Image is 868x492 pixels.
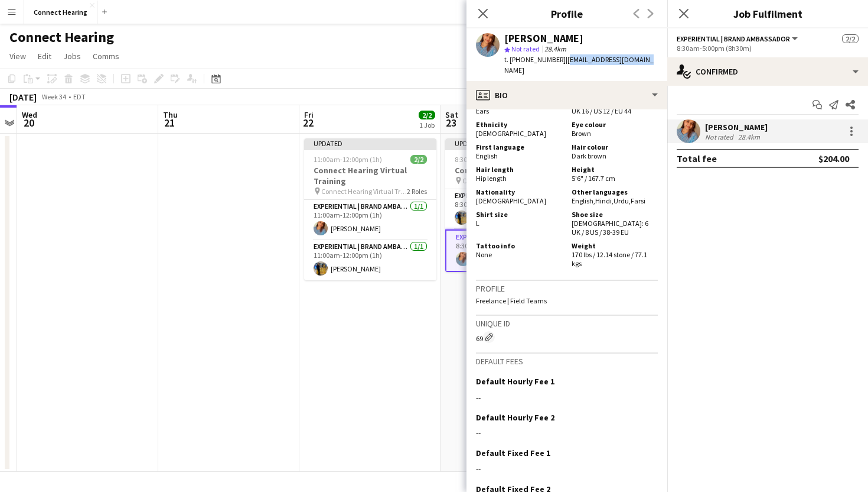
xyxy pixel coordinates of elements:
[572,143,658,151] h5: Hair colour
[63,51,81,61] span: Jobs
[631,196,645,205] span: Farsi
[572,129,591,138] span: Brown
[476,129,546,138] span: [DEMOGRAPHIC_DATA]
[504,55,654,75] span: | [EMAIL_ADDRESS][DOMAIN_NAME]
[302,116,314,130] span: 22
[445,138,577,148] div: Updated
[161,116,178,130] span: 21
[410,155,427,164] span: 2/2
[476,174,507,183] span: Hip length
[572,120,658,129] h5: Eye colour
[445,189,577,229] app-card-role: Experiential | Brand Ambassador1/18:30am-5:00pm (8h30m)[PERSON_NAME]
[163,109,178,120] span: Thu
[476,356,658,367] h3: Default fees
[33,48,56,64] a: Edit
[476,210,562,219] h5: Shirt size
[736,132,762,141] div: 28.4km
[572,151,606,160] span: Dark brown
[476,143,562,151] h5: First language
[88,48,124,64] a: Comms
[572,210,658,219] h5: Shoe size
[476,120,562,129] h5: Ethnicity
[466,6,667,21] h3: Profile
[476,296,658,305] p: Freelance | Field Teams
[476,392,658,403] div: --
[24,1,97,24] button: Connect Hearing
[595,196,614,205] span: Hindi ,
[476,219,479,228] span: L
[476,187,562,196] h5: Nationality
[476,428,658,438] div: --
[462,176,513,185] span: Connect Hearing
[667,6,868,21] h3: Job Fulfilment
[476,283,658,294] h3: Profile
[419,111,435,119] span: 2/2
[22,109,37,120] span: Wed
[445,109,458,120] span: Sat
[443,116,458,130] span: 23
[304,240,436,280] app-card-role: Experiential | Brand Ambassador1/111:00am-12:00pm (1h)[PERSON_NAME]
[476,165,562,174] h5: Hair length
[572,196,595,205] span: English ,
[304,138,436,148] div: Updated
[572,241,658,250] h5: Weight
[445,138,577,272] app-job-card: Updated8:30am-5:00pm (8h30m)2/2Connect Hearing at CPKCWO Connect Hearing2 RolesExperiential | Bra...
[321,187,407,196] span: Connect Hearing Virtual Training
[572,106,631,115] span: UK 16 / US 12 / EU 44
[9,51,26,61] span: View
[20,116,37,130] span: 20
[455,155,530,164] span: 8:30am-5:00pm (8h30m)
[58,48,86,64] a: Jobs
[677,34,800,43] button: Experiential | Brand Ambassador
[93,51,119,61] span: Comms
[445,229,577,272] app-card-role: Experiential | Brand Ambassador1/18:30am-5:00pm (8h30m)[PERSON_NAME]
[504,33,583,44] div: [PERSON_NAME]
[572,174,615,183] span: 5'6" / 167.7 cm
[419,121,435,130] div: 1 Job
[5,48,31,64] a: View
[9,28,114,46] h1: Connect Hearing
[445,165,577,176] h3: Connect Hearing at CPKCWO
[677,44,859,53] div: 8:30am-5:00pm (8h30m)
[476,463,658,474] div: --
[542,44,569,53] span: 28.4km
[677,153,717,164] div: Total fee
[38,51,51,61] span: Edit
[511,44,540,53] span: Not rated
[304,165,436,186] h3: Connect Hearing Virtual Training
[39,92,68,101] span: Week 34
[572,250,647,268] span: 170 lbs / 12.14 stone / 77.1 kgs
[304,138,436,280] app-job-card: Updated11:00am-12:00pm (1h)2/2Connect Hearing Virtual Training Connect Hearing Virtual Training2 ...
[476,376,554,387] h3: Default Hourly Fee 1
[304,200,436,240] app-card-role: Experiential | Brand Ambassador1/111:00am-12:00pm (1h)[PERSON_NAME]
[476,241,562,250] h5: Tattoo info
[572,165,658,174] h5: Height
[73,92,86,101] div: EDT
[476,250,492,259] span: None
[476,412,554,423] h3: Default Hourly Fee 2
[476,318,658,329] h3: Unique ID
[466,81,667,109] div: Bio
[705,122,768,132] div: [PERSON_NAME]
[304,109,314,120] span: Fri
[476,331,658,343] div: 69
[842,34,859,43] span: 2/2
[476,448,550,458] h3: Default Fixed Fee 1
[818,153,849,164] div: $204.00
[407,187,427,196] span: 2 Roles
[9,91,37,103] div: [DATE]
[476,196,546,205] span: [DEMOGRAPHIC_DATA]
[572,187,658,196] h5: Other languages
[677,34,790,43] span: Experiential | Brand Ambassador
[504,55,566,64] span: t. [PHONE_NUMBER]
[476,106,489,115] span: Ears
[667,57,868,86] div: Confirmed
[705,132,736,141] div: Not rated
[614,196,631,205] span: Urdu ,
[314,155,382,164] span: 11:00am-12:00pm (1h)
[476,151,498,160] span: English
[572,219,648,237] span: [DEMOGRAPHIC_DATA]: 6 UK / 8 US / 38-39 EU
